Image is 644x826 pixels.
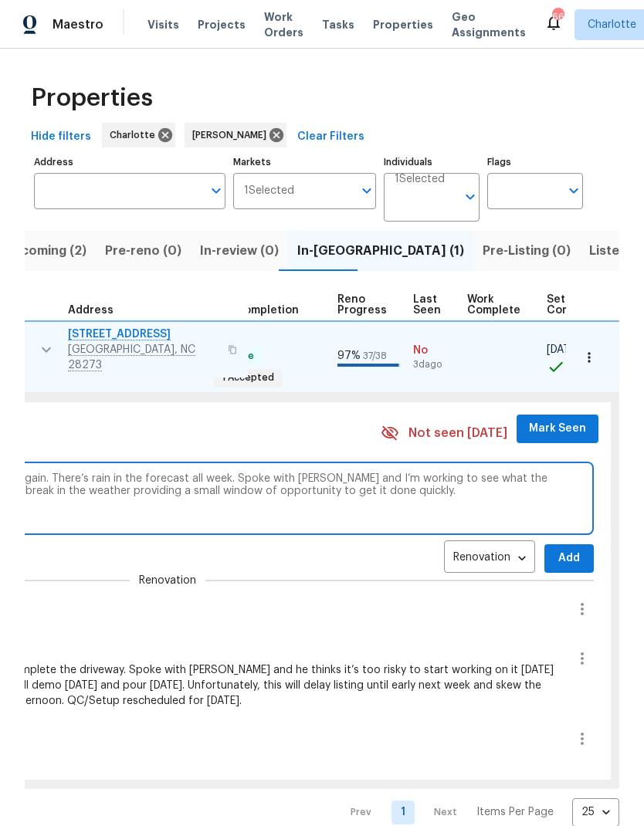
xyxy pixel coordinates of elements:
[102,123,175,147] div: Charlotte
[25,123,97,151] button: Hide filters
[200,240,279,262] span: In-review (0)
[291,123,371,151] button: Clear Filters
[214,305,299,316] span: WO Completion
[322,19,354,30] span: Tasks
[205,180,227,201] button: Open
[408,425,507,442] span: Not seen [DATE]
[68,305,114,316] span: Address
[198,17,246,32] span: Projects
[444,546,535,571] div: Renovation
[356,180,378,201] button: Open
[476,804,554,820] p: Items Per Page
[413,294,441,316] span: Last Seen
[413,343,455,358] span: No
[53,17,103,32] span: Maestro
[459,186,481,208] button: Open
[588,17,636,32] span: Charlotte
[139,573,196,588] span: Renovation
[373,17,433,32] span: Properties
[552,9,563,25] div: 66
[31,127,91,147] span: Hide filters
[4,240,86,262] span: Upcoming (2)
[297,240,464,262] span: In-[GEOGRAPHIC_DATA] (1)
[563,180,585,201] button: Open
[337,294,387,316] span: Reno Progress
[529,419,586,438] span: Mark Seen
[395,173,445,186] span: 1 Selected
[105,240,181,262] span: Pre-reno (0)
[544,544,594,573] button: Add
[384,157,480,167] label: Individuals
[215,371,280,384] span: 1 Accepted
[297,127,364,147] span: Clear Filters
[557,549,581,568] span: Add
[517,415,598,443] button: Mark Seen
[147,17,179,32] span: Visits
[34,157,225,167] label: Address
[547,294,600,316] span: Setup Complete
[547,344,579,355] span: [DATE]
[233,157,377,167] label: Markets
[110,127,161,143] span: Charlotte
[483,240,571,262] span: Pre-Listing (0)
[467,294,520,316] span: Work Complete
[363,351,387,361] span: 37 / 38
[391,801,415,824] a: Goto page 1
[31,90,153,106] span: Properties
[452,9,526,40] span: Geo Assignments
[192,127,273,143] span: [PERSON_NAME]
[185,123,286,147] div: [PERSON_NAME]
[264,9,303,40] span: Work Orders
[337,350,361,361] span: 97 %
[487,157,583,167] label: Flags
[244,184,294,198] span: 1 Selected
[413,358,455,371] span: 3d ago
